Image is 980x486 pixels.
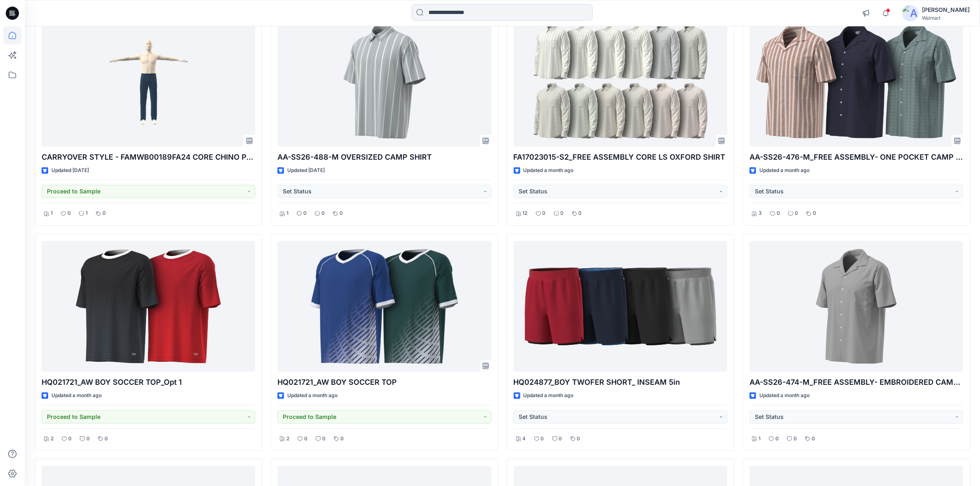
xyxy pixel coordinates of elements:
a: HQ021721_AW BOY SOCCER TOP_Opt 1 [42,241,255,372]
p: 0 [102,209,106,218]
a: FA17023015-S2_FREE ASSEMBLY CORE LS OXFORD SHIRT [514,16,727,146]
p: 0 [542,209,546,218]
p: Updated a month ago [759,166,810,175]
p: 0 [813,209,816,218]
p: 1 [759,435,761,443]
p: 0 [579,209,582,218]
p: 2 [286,435,289,443]
p: 0 [340,435,344,443]
p: 0 [777,209,780,218]
p: 0 [541,435,544,443]
p: AA-SS26-474-M_FREE ASSEMBLY- EMBROIDERED CAMP SHIRT [750,377,963,388]
p: HQ021721_AW BOY SOCCER TOP [277,377,491,388]
p: 1 [86,209,88,218]
p: Updated [DATE] [287,166,325,175]
p: AA-SS26-476-M_FREE ASSEMBLY- ONE POCKET CAMP SHIRT [750,151,963,163]
p: 4 [523,435,526,443]
p: 0 [303,209,307,218]
a: CARRYOVER STYLE - FAMWB00189FA24 CORE CHINO PANT [42,16,255,146]
p: 1 [286,209,289,218]
img: avatar [902,5,919,21]
p: FA17023015-S2_FREE ASSEMBLY CORE LS OXFORD SHIRT [514,151,727,163]
p: Updated a month ago [51,391,102,400]
p: 2 [51,435,54,443]
p: 0 [304,435,307,443]
p: 0 [775,435,779,443]
p: 0 [68,435,72,443]
a: HQ024877_BOY TWOFER SHORT_ INSEAM 5in [514,241,727,372]
a: AA-SS26-488-M OVERSIZED CAMP SHIRT [277,16,491,146]
p: 0 [105,435,108,443]
p: 0 [559,435,562,443]
div: Walmart [922,15,970,21]
p: 0 [794,435,797,443]
p: 0 [86,435,90,443]
p: CARRYOVER STYLE - FAMWB00189FA24 CORE CHINO PANT [42,151,255,163]
p: 0 [561,209,564,218]
p: 0 [812,435,815,443]
p: 0 [340,209,343,218]
p: AA-SS26-488-M OVERSIZED CAMP SHIRT [277,151,491,163]
p: Updated a month ago [759,391,810,400]
p: 0 [322,435,326,443]
p: 0 [321,209,325,218]
p: Updated a month ago [524,166,574,175]
p: 0 [795,209,798,218]
a: AA-SS26-476-M_FREE ASSEMBLY- ONE POCKET CAMP SHIRT [750,16,963,146]
p: HQ021721_AW BOY SOCCER TOP_Opt 1 [42,377,255,388]
a: AA-SS26-474-M_FREE ASSEMBLY- EMBROIDERED CAMP SHIRT [750,241,963,372]
p: Updated a month ago [287,391,338,400]
p: Updated a month ago [524,391,574,400]
p: HQ024877_BOY TWOFER SHORT_ INSEAM 5in [514,377,727,388]
div: [PERSON_NAME] [922,5,970,15]
p: Updated [DATE] [51,166,89,175]
p: 1 [51,209,53,218]
p: 3 [759,209,762,218]
p: 0 [68,209,71,218]
a: HQ021721_AW BOY SOCCER TOP [277,241,491,372]
p: 12 [523,209,528,218]
p: 0 [577,435,580,443]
